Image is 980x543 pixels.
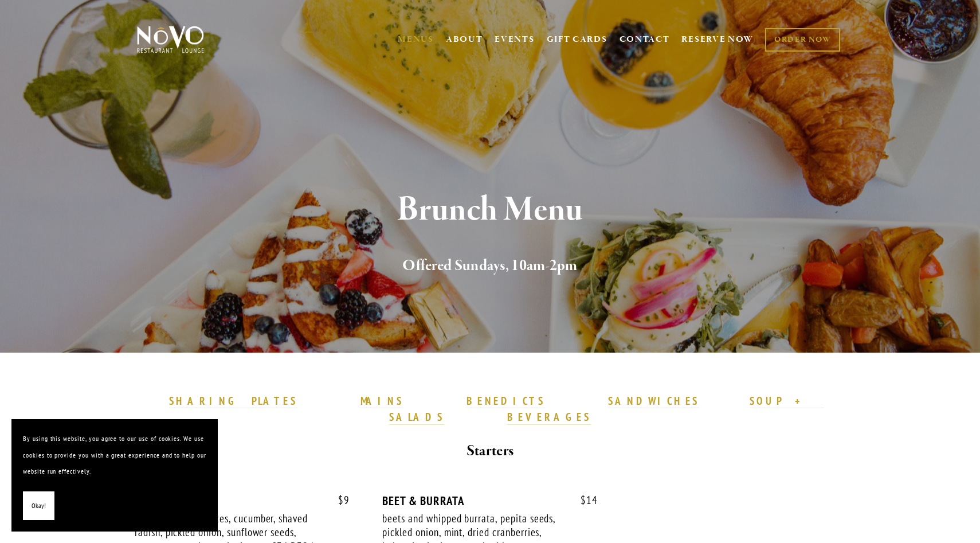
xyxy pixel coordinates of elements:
a: MENUS [398,34,434,45]
span: 9 [327,494,350,507]
a: SOUP + SALADS [389,394,823,425]
a: ABOUT [446,34,483,45]
a: BENEDICTS [467,394,546,409]
span: $ [581,493,586,507]
a: MAINS [360,394,403,409]
strong: SHARING PLATES [169,394,297,408]
button: Okay! [23,491,54,521]
div: HOUSE SALAD [135,494,350,508]
div: BEET & BURRATA [382,494,597,508]
a: GIFT CARDS [547,29,607,50]
a: ORDER NOW [765,28,840,52]
h1: Brunch Menu [156,192,824,229]
a: RESERVE NOW [681,29,754,50]
strong: BEVERAGES [507,410,591,424]
a: EVENTS [495,34,534,45]
a: SANDWICHES [608,394,700,409]
a: BEVERAGES [507,410,591,425]
h2: Offered Sundays, 10am-2pm [156,254,824,278]
strong: Starters [467,441,513,461]
span: 14 [569,494,598,507]
strong: BENEDICTS [467,394,546,408]
a: SHARING PLATES [169,394,297,409]
span: Okay! [32,498,46,514]
strong: SANDWICHES [608,394,700,408]
strong: MAINS [360,394,403,408]
a: CONTACT [620,29,670,50]
span: $ [338,493,344,507]
section: Cookie banner [11,419,218,532]
img: Novo Restaurant &amp; Lounge [135,25,206,54]
p: By using this website, you agree to our use of cookies. We use cookies to provide you with a grea... [23,431,206,480]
